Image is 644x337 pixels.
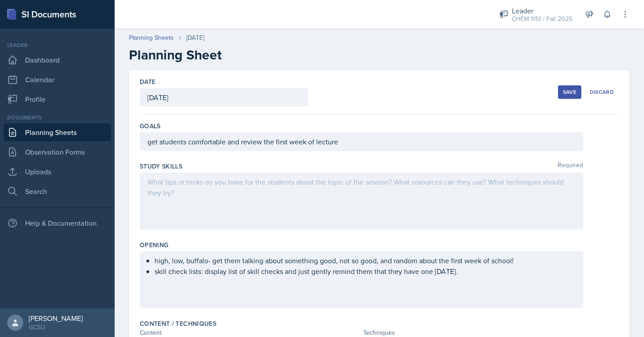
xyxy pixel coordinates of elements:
span: Required [558,162,583,171]
div: [PERSON_NAME] [29,314,83,323]
div: [DATE] [186,33,204,42]
button: Save [558,85,581,99]
div: Help & Documentation [4,214,111,232]
a: Dashboard [4,51,111,69]
p: high, low, buffalo- get them talking about something good, not so good, and random about the firs... [155,255,575,266]
a: Uploads [4,163,111,181]
div: CHEM 1151 / Fall 2025 [512,14,572,24]
p: get students comfortable and review the first week of lecture [147,136,575,147]
div: Leader [512,5,572,16]
label: Content / Techniques [140,319,216,328]
label: Study Skills [140,162,182,171]
a: Calendar [4,71,111,88]
label: Opening [140,240,168,249]
div: Save [563,88,576,96]
div: GCSU [29,323,83,332]
label: Goals [140,122,161,131]
div: Leader [4,41,111,49]
a: Planning Sheets [4,123,111,141]
div: Documents [4,114,111,122]
button: Discard [585,85,619,99]
h2: Planning Sheet [129,47,630,63]
a: Profile [4,90,111,108]
a: Search [4,182,111,200]
a: Observation Forms [4,143,111,161]
a: Planning Sheets [129,33,174,42]
label: Date [140,77,155,86]
p: skill check lists: display list of skill checks and just gently remind them that they have one [D... [155,266,575,277]
div: Discard [590,88,614,96]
